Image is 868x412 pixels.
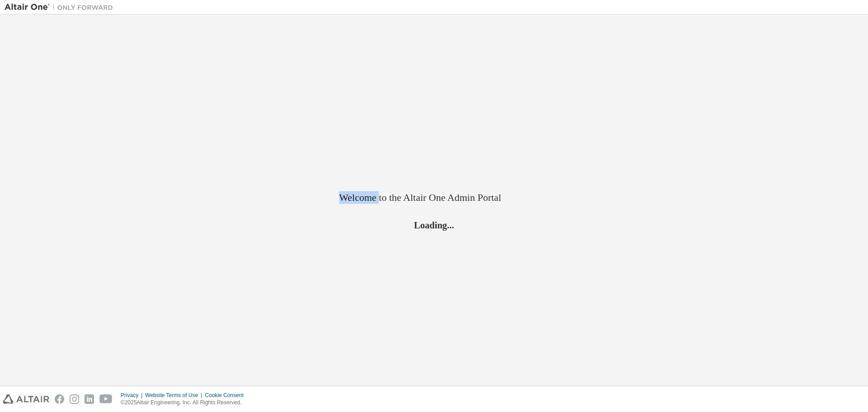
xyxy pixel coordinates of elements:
div: Cookie Consent [205,392,249,399]
img: instagram.svg [70,394,79,404]
div: Privacy [121,392,145,399]
img: altair_logo.svg [3,394,49,404]
img: Altair One [5,3,118,12]
img: youtube.svg [99,394,113,404]
div: Website Terms of Use [145,392,205,399]
h2: Welcome to the Altair One Admin Portal [339,191,529,204]
img: facebook.svg [55,394,64,404]
img: linkedin.svg [85,394,94,404]
p: © 2025 Altair Engineering, Inc. All Rights Reserved. [121,399,249,407]
h2: Loading... [339,219,529,231]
